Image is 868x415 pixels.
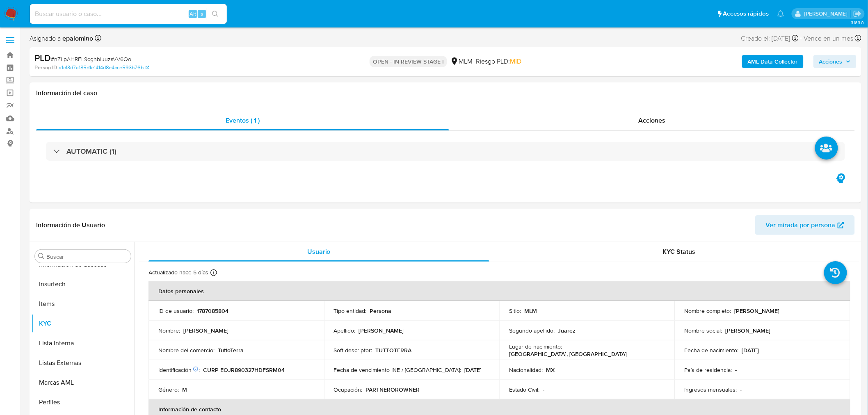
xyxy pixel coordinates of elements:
[307,247,331,256] span: Usuario
[740,386,742,393] p: -
[32,392,134,412] button: Perfiles
[465,366,482,374] p: [DATE]
[59,64,149,71] a: a1c13d7a185d1e1414d8e4cce593b76b
[148,281,850,301] th: Datos personales
[509,327,555,334] p: Segundo apellido :
[61,34,93,43] b: epalomino
[359,327,404,334] p: [PERSON_NAME]
[804,10,850,18] p: elena.palomino@mercadolibre.com.mx
[685,327,722,334] p: Nombre social :
[46,142,845,161] div: AUTOMATIC (1)
[685,366,732,374] p: País de residencia :
[158,307,194,315] p: ID de usuario :
[32,314,134,333] button: KYC
[38,253,45,260] button: Buscar
[748,55,798,68] b: AML Data Collector
[32,333,134,353] button: Lista Interna
[370,307,392,315] p: Persona
[158,347,215,354] p: Nombre del comercio :
[148,269,208,276] p: Actualizado hace 5 días
[158,386,179,393] p: Género :
[34,51,51,64] b: PLD
[334,347,372,354] p: Soft descriptor :
[510,57,521,66] span: MID
[370,56,447,67] p: OPEN - IN REVIEW STAGE I
[203,366,285,374] p: CURP EOJR890327HDFSRM04
[334,366,461,374] p: Fecha de vencimiento INE / [GEOGRAPHIC_DATA] :
[376,347,412,354] p: TUTTOTERRA
[190,10,196,18] span: Alt
[158,327,180,334] p: Nombre :
[476,57,521,66] span: Riesgo PLD:
[742,347,759,354] p: [DATE]
[546,366,555,374] p: MX
[685,386,737,393] p: Ingresos mensuales :
[182,386,187,393] p: M
[524,307,537,315] p: MLM
[663,247,696,256] span: KYC Status
[334,327,356,334] p: Apellido :
[36,221,105,229] h1: Información de Usuario
[32,274,134,294] button: Insurtech
[183,327,228,334] p: [PERSON_NAME]
[30,34,93,43] span: Asignado a
[819,55,843,68] span: Acciones
[777,10,784,17] a: Notificaciones
[813,55,857,68] button: Acciones
[766,215,836,235] span: Ver mirada por persona
[558,327,576,334] p: Juarez
[66,147,116,156] h3: AUTOMATIC (1)
[735,307,780,315] p: [PERSON_NAME]
[685,347,739,354] p: Fecha de nacimiento :
[51,55,131,63] span: # nZLpAHRFL9cghbiuuzsVV6Qo
[34,64,57,71] b: Person ID
[543,386,544,393] p: -
[853,9,862,18] a: Salir
[201,10,203,18] span: s
[509,307,521,315] p: Sitio :
[509,350,627,358] p: [GEOGRAPHIC_DATA], [GEOGRAPHIC_DATA]
[334,307,367,315] p: Tipo entidad :
[755,215,855,235] button: Ver mirada por persona
[723,9,769,18] span: Accesos rápidos
[226,116,260,125] span: Eventos ( 1 )
[30,9,227,19] input: Buscar usuario o caso...
[36,89,855,97] h1: Información del caso
[804,34,854,43] span: Vence en un mes
[685,307,731,315] p: Nombre completo :
[32,294,134,314] button: Items
[509,366,543,374] p: Nacionalidad :
[509,343,562,350] p: Lugar de nacimiento :
[197,307,228,315] p: 1787085804
[726,327,771,334] p: [PERSON_NAME]
[32,373,134,392] button: Marcas AML
[742,55,804,68] button: AML Data Collector
[207,8,224,20] button: search-icon
[450,57,473,66] div: MLM
[46,253,128,260] input: Buscar
[736,366,737,374] p: -
[218,347,244,354] p: TuttoTerra
[741,33,799,44] div: Creado el: [DATE]
[158,366,200,374] p: Identificación :
[638,116,665,125] span: Acciones
[366,386,420,393] p: PARTNEROROWNER
[334,386,363,393] p: Ocupación :
[509,386,539,393] p: Estado Civil :
[32,353,134,373] button: Listas Externas
[800,33,802,44] span: -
